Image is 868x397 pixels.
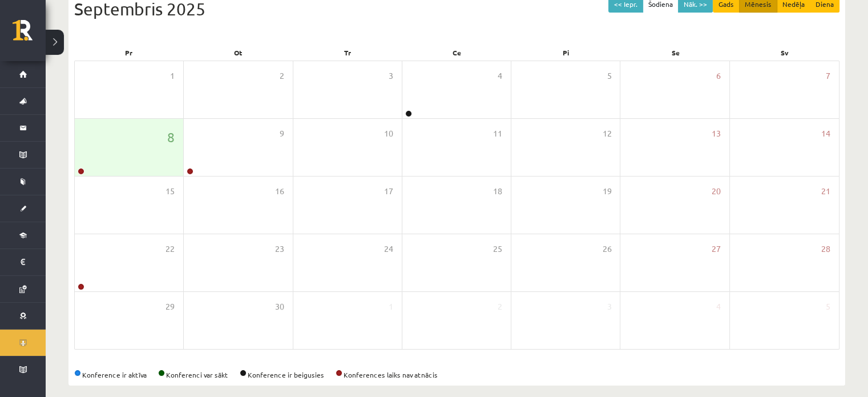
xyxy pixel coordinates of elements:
[493,127,502,140] span: 11
[712,243,721,255] span: 27
[511,45,621,61] div: Pi
[730,45,839,61] div: Sv
[165,243,175,255] span: 22
[384,243,393,255] span: 24
[821,243,830,255] span: 28
[389,300,393,313] span: 1
[821,185,830,198] span: 21
[712,127,721,140] span: 13
[493,185,502,198] span: 18
[607,70,611,82] span: 5
[602,243,611,255] span: 26
[821,127,830,140] span: 14
[607,300,611,313] span: 3
[275,243,284,255] span: 23
[280,127,284,140] span: 9
[275,300,284,313] span: 30
[384,127,393,140] span: 10
[74,370,839,380] div: Konference ir aktīva Konferenci var sākt Konference ir beigusies Konferences laiks nav atnācis
[170,70,175,82] span: 1
[826,70,830,82] span: 7
[280,70,284,82] span: 2
[167,127,175,147] span: 8
[716,70,721,82] span: 6
[165,300,175,313] span: 29
[402,45,512,61] div: Ce
[13,20,46,49] a: Rīgas 1. Tālmācības vidusskola
[384,185,393,198] span: 17
[493,243,502,255] span: 25
[498,70,502,82] span: 4
[293,45,402,61] div: Tr
[621,45,730,61] div: Se
[716,300,721,313] span: 4
[712,185,721,198] span: 20
[602,185,611,198] span: 19
[826,300,830,313] span: 5
[602,127,611,140] span: 12
[184,45,293,61] div: Ot
[389,70,393,82] span: 3
[275,185,284,198] span: 16
[498,300,502,313] span: 2
[165,185,175,198] span: 15
[74,45,184,61] div: Pr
